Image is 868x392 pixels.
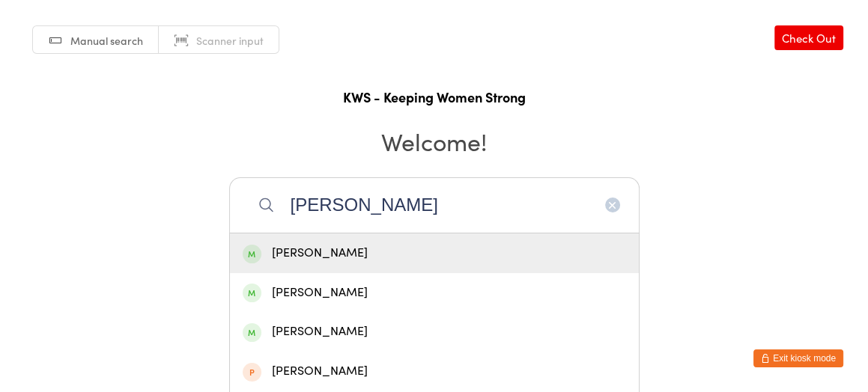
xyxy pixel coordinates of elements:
[196,33,264,48] span: Scanner input
[15,88,853,106] h1: KWS - Keeping Women Strong
[15,124,853,158] h2: Welcome!
[243,243,626,263] div: [PERSON_NAME]
[753,349,843,367] button: Exit kiosk mode
[229,177,640,233] input: Search
[70,33,143,48] span: Manual search
[243,361,626,382] div: [PERSON_NAME]
[243,322,626,342] div: [PERSON_NAME]
[243,283,626,303] div: [PERSON_NAME]
[774,25,843,50] a: Check Out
